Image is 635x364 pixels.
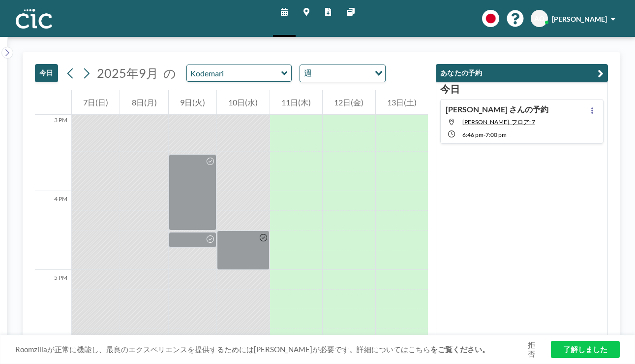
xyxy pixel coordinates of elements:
[534,14,544,23] span: AO
[187,65,281,81] input: Kodemari
[120,90,168,115] div: 8日(月)
[552,15,607,23] span: [PERSON_NAME]
[35,270,71,349] div: 5 PM
[217,90,269,115] div: 10日(水)
[315,67,369,80] input: Search for option
[462,131,484,138] span: 6:46 PM
[440,83,604,95] h3: 今日
[302,67,314,80] span: 週
[72,90,120,115] div: 7日(日)
[15,345,524,354] span: Roomzillaが正常に機能し、最良のエクスペリエンスを提供するためには[PERSON_NAME]が必要です。詳細についてはこちら
[436,64,608,82] button: あなたの予約
[169,90,216,115] div: 9日(火)
[35,64,58,82] button: 今日
[524,340,539,359] a: 拒否
[485,131,507,138] span: 7:00 PM
[484,131,485,138] span: -
[551,341,620,358] a: 了解しました
[270,90,322,115] div: 11日(木)
[300,65,385,82] div: Search for option
[462,118,535,126] span: Kodemari, フロア: 7
[16,9,52,29] img: organization-logo
[430,345,489,354] a: をご覧ください。
[35,112,71,191] div: 3 PM
[446,104,548,114] h4: [PERSON_NAME] さんの予約
[35,191,71,270] div: 4 PM
[97,66,158,80] span: 2025年9月
[323,90,375,115] div: 12日(金)
[163,66,176,81] span: の
[376,90,428,115] div: 13日(土)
